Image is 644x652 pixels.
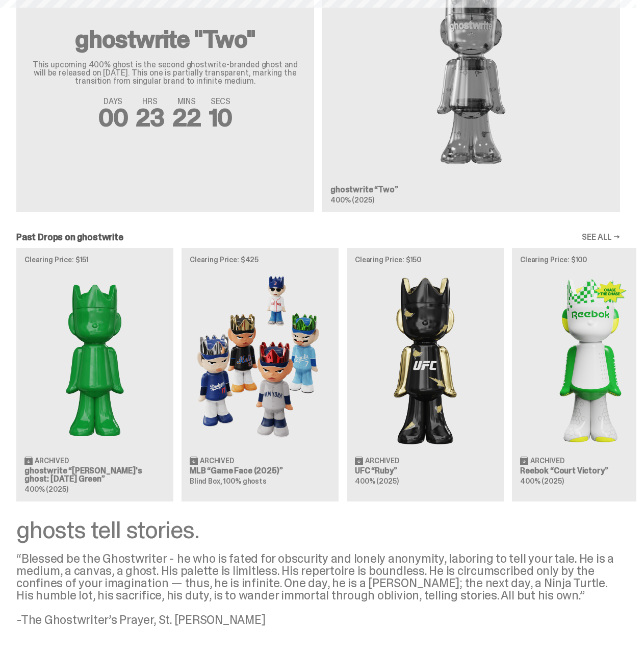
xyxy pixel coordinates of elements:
[223,477,266,486] span: 100% ghosts
[29,27,302,52] h2: ghostwrite "Two"
[16,553,620,626] div: “Blessed be the Ghostwriter - he who is fated for obscurity and lonely anonymity, laboring to tel...
[172,102,201,134] span: 22
[190,271,330,447] img: Game Face (2025)
[136,102,164,134] span: 23
[355,256,496,263] p: Clearing Price: $150
[355,467,496,475] h3: UFC “Ruby”
[16,248,173,501] a: Clearing Price: $151 Schrödinger's ghost: Sunday Green Archived
[209,97,233,106] span: SECS
[182,248,339,501] a: Clearing Price: $425 Game Face (2025) Archived
[24,271,165,447] img: Schrödinger's ghost: Sunday Green
[24,485,68,494] span: 400% (2025)
[520,477,563,486] span: 400% (2025)
[16,518,620,542] div: ghosts tell stories.
[365,457,399,464] span: Archived
[582,233,620,241] a: SEE ALL →
[190,256,330,263] p: Clearing Price: $425
[190,477,222,486] span: Blind Box,
[330,195,374,205] span: 400% (2025)
[136,97,164,106] span: HRS
[172,97,201,106] span: MINS
[200,457,234,464] span: Archived
[98,102,128,134] span: 00
[29,61,302,85] p: This upcoming 400% ghost is the second ghostwrite-branded ghost and will be released on [DATE]. T...
[190,467,330,475] h3: MLB “Game Face (2025)”
[330,186,612,194] h3: ghostwrite “Two”
[530,457,564,464] span: Archived
[24,467,165,483] h3: ghostwrite “[PERSON_NAME]'s ghost: [DATE] Green”
[35,457,69,464] span: Archived
[24,256,165,263] p: Clearing Price: $151
[355,477,398,486] span: 400% (2025)
[355,271,496,447] img: Ruby
[347,248,504,501] a: Clearing Price: $150 Ruby Archived
[209,102,233,134] span: 10
[98,97,128,106] span: DAYS
[16,233,123,242] h2: Past Drops on ghostwrite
